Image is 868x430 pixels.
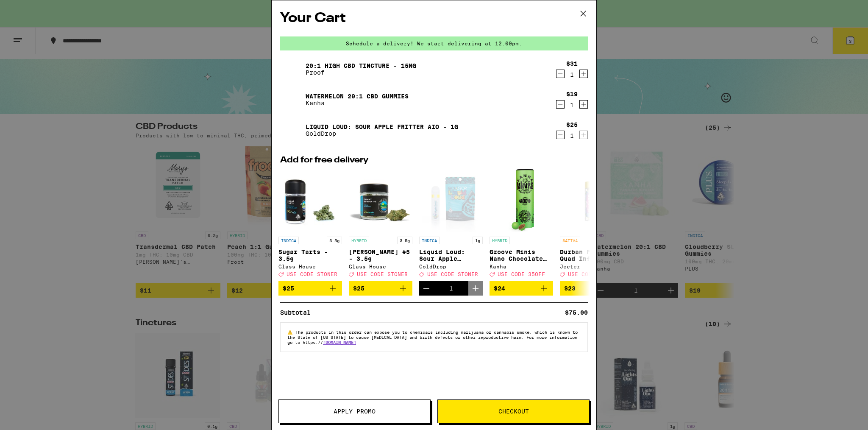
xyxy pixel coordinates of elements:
[327,237,342,244] p: 3.5g
[349,237,369,244] p: HYBRID
[566,102,578,109] div: 1
[283,285,294,292] span: $25
[280,36,588,50] div: Schedule a delivery! We start delivering at 12:00pm.
[560,249,623,262] p: Durban Poison Quad Infused - 1g
[419,169,483,281] a: Open page for Liquid Loud: Sour Apple Fritter AIO - 1g from GoldDrop
[566,91,578,98] div: $19
[349,281,412,296] button: Add to bag
[278,249,342,262] p: Sugar Tarts - 3.5g
[568,271,619,277] span: USE CODE STONER
[566,60,578,67] div: $31
[306,69,416,76] p: Proof
[278,169,342,281] a: Open page for Sugar Tarts - 3.5g from Glass House
[560,264,623,269] div: Jeeter
[280,118,304,142] img: Liquid Loud: Sour Apple Fritter AIO - 1g
[5,6,61,13] span: Hi. Need any help?
[490,237,510,244] p: HYBRID
[579,70,588,78] button: Increment
[579,131,588,139] button: Increment
[278,264,342,269] div: Glass House
[509,169,534,232] img: Kanha - Groove Minis Nano Chocolate Bites
[473,237,483,244] p: 1g
[490,249,553,262] p: Groove Minis Nano Chocolate Bites
[306,62,416,69] a: 20:1 High CBD Tincture - 15mg
[560,169,623,232] img: Jeeter - Durban Poison Quad Infused - 1g
[498,271,545,277] span: USE CODE 35OFF
[287,329,295,335] span: ⚠️
[437,399,590,423] button: Checkout
[490,264,553,269] div: Kanha
[397,237,412,244] p: 3.5g
[280,57,304,81] img: 20:1 High CBD Tincture - 15mg
[278,399,431,423] button: Apply Promo
[494,285,505,292] span: $24
[449,285,453,292] div: 1
[278,169,342,232] img: Glass House - Sugar Tarts - 3.5g
[349,169,412,232] img: Glass House - Donny Burger #5 - 3.5g
[306,100,409,106] p: Kanha
[579,100,588,109] button: Increment
[419,281,434,296] button: Decrement
[566,121,578,128] div: $25
[564,285,576,292] span: $23
[334,408,376,414] span: Apply Promo
[306,123,458,130] a: Liquid Loud: Sour Apple Fritter AIO - 1g
[566,71,578,78] div: 1
[419,249,483,262] p: Liquid Loud: Sour Apple Fritter AIO - 1g
[498,408,529,414] span: Checkout
[419,237,440,244] p: INDICA
[556,131,565,139] button: Decrement
[349,249,412,262] p: [PERSON_NAME] #5 - 3.5g
[566,132,578,139] div: 1
[419,264,483,269] div: GoldDrop
[306,130,458,137] p: GoldDrop
[349,264,412,269] div: Glass House
[280,88,304,112] img: Watermelon 20:1 CBD Gummies
[280,310,317,316] div: Subtotal
[287,271,337,277] span: USE CODE STONER
[280,156,588,165] h2: Add for free delivery
[468,281,483,296] button: Increment
[556,100,565,109] button: Decrement
[357,271,408,277] span: USE CODE STONER
[306,93,409,100] a: Watermelon 20:1 CBD Gummies
[287,329,578,345] span: The products in this order can expose you to chemicals including marijuana or cannabis smoke, whi...
[280,9,588,28] h2: Your Cart
[560,281,623,296] button: Add to bag
[427,271,478,277] span: USE CODE STONER
[323,340,356,345] a: [DOMAIN_NAME]
[565,310,588,316] div: $75.00
[353,285,364,292] span: $25
[349,169,412,281] a: Open page for Donny Burger #5 - 3.5g from Glass House
[560,237,580,244] p: SATIVA
[490,169,553,281] a: Open page for Groove Minis Nano Chocolate Bites from Kanha
[556,70,565,78] button: Decrement
[560,169,623,281] a: Open page for Durban Poison Quad Infused - 1g from Jeeter
[278,281,342,296] button: Add to bag
[490,281,553,296] button: Add to bag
